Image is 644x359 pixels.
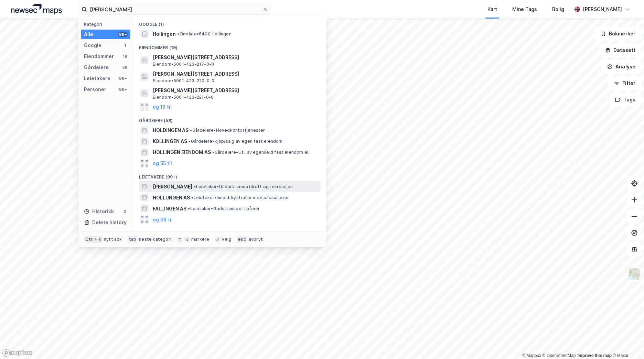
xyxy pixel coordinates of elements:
[222,237,231,242] div: velg
[133,225,326,237] div: Personer (99+)
[543,353,576,358] a: OpenStreetMap
[133,169,326,181] div: Leietakere (99+)
[118,32,128,37] div: 99+
[153,137,187,145] span: KOLLINGEN AS
[177,31,179,36] span: •
[578,353,612,358] a: Improve this map
[84,52,114,61] div: Eiendommer
[610,326,644,359] iframe: Chat Widget
[122,65,128,70] div: 58
[601,60,641,74] button: Analyse
[153,70,318,78] span: [PERSON_NAME][STREET_ADDRESS]
[118,87,128,92] div: 99+
[139,237,171,242] div: neste kategori
[595,27,641,41] button: Bokmerker
[610,326,644,359] div: Kontrollprogram for chat
[188,206,190,211] span: •
[84,236,103,243] div: Ctrl + k
[194,184,293,189] span: Leietaker • Underv. innen idrett og rekreasjon
[522,353,541,358] a: Mapbox
[84,41,101,50] div: Google
[191,195,193,200] span: •
[189,139,191,144] span: •
[153,159,172,167] button: og 55 til
[84,85,106,94] div: Personer
[177,31,231,37] span: Område • 6409 Hollingen
[133,16,326,29] div: Google (1)
[87,4,262,14] input: Søk på adresse, matrikkel, gårdeiere, leietakere eller personer
[190,128,192,133] span: •
[190,128,265,133] span: Gårdeiere • Hovedkontortjenester
[191,237,209,242] div: markere
[487,5,497,13] div: Kart
[153,194,190,202] span: HOLLUNGEN AS
[191,195,289,200] span: Leietaker • Innenl. kystruter med passasjerer
[133,112,326,125] div: Gårdeiere (58)
[512,5,537,13] div: Mine Tags
[599,43,641,57] button: Datasett
[118,76,128,81] div: 99+
[122,43,128,48] div: 1
[153,126,189,134] span: HOLDINGEN AS
[188,206,259,211] span: Leietaker • Godstransport på vei
[84,74,110,83] div: Leietakere
[133,40,326,52] div: Eiendommer (19)
[128,236,138,243] div: tab
[122,209,128,214] div: 0
[212,150,214,155] span: •
[212,150,309,155] span: Gårdeiere • Utl. av egen/leid fast eiendom el.
[608,76,641,90] button: Filter
[237,236,247,243] div: esc
[583,5,622,13] div: [PERSON_NAME]
[153,53,318,62] span: [PERSON_NAME][STREET_ADDRESS]
[194,184,196,189] span: •
[153,148,211,156] span: HOLLINGEN EIENDOM AS
[153,86,318,95] span: [PERSON_NAME][STREET_ADDRESS]
[189,139,282,144] span: Gårdeiere • Kjøp/salg av egen fast eiendom
[92,218,127,227] div: Delete history
[552,5,564,13] div: Bolig
[609,93,641,107] button: Tags
[153,215,173,224] button: og 96 til
[153,95,214,100] span: Eiendom • 5001-423-221-0-0
[2,349,32,357] a: Mapbox homepage
[104,237,122,242] div: nytt søk
[11,4,62,14] img: logo.a4113a55bc3d86da70a041830d287a7e.svg
[84,22,130,27] div: Kategori
[153,183,192,191] span: [PERSON_NAME]
[122,54,128,59] div: 19
[153,205,186,213] span: FALLINGEN AS
[84,63,109,72] div: Gårdeiere
[628,268,641,281] img: Z
[153,103,172,111] button: og 16 til
[153,62,214,67] span: Eiendom • 5001-423-217-0-0
[84,207,114,216] div: Historikk
[153,78,214,84] span: Eiendom • 5001-423-220-0-0
[249,237,263,242] div: avbryt
[153,30,176,38] span: Hollingen
[84,30,93,39] div: Alle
